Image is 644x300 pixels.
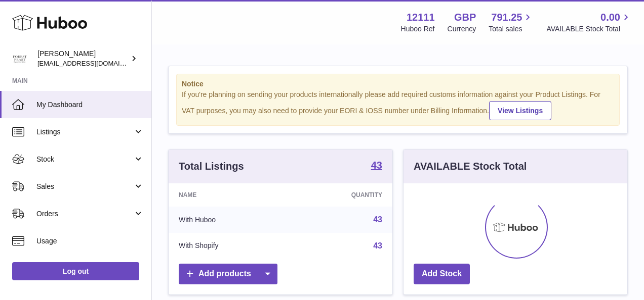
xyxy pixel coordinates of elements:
span: 791.25 [491,11,522,24]
strong: Notice [182,79,614,89]
span: My Dashboard [36,100,144,110]
span: AVAILABLE Stock Total [546,24,632,34]
a: 791.25 Total sales [489,11,534,34]
a: Add Stock [414,264,470,284]
a: 43 [371,160,382,172]
div: [PERSON_NAME] [37,49,129,68]
strong: 12111 [407,11,435,24]
span: Orders [36,209,133,219]
span: Total sales [489,24,534,34]
span: Listings [36,127,133,137]
a: 43 [373,215,382,224]
span: Usage [36,236,144,246]
h3: Total Listings [179,160,244,173]
img: internalAdmin-12111@internal.huboo.com [12,51,27,66]
h3: AVAILABLE Stock Total [414,160,527,173]
div: Currency [448,24,476,34]
span: [EMAIL_ADDRESS][DOMAIN_NAME] [37,59,149,67]
a: View Listings [489,101,551,120]
strong: 43 [371,160,382,170]
span: Sales [36,182,133,191]
td: With Huboo [169,207,289,233]
span: Stock [36,155,133,164]
a: Add products [179,264,277,284]
th: Quantity [289,183,392,207]
a: 0.00 AVAILABLE Stock Total [546,11,632,34]
a: Log out [12,262,139,280]
th: Name [169,183,289,207]
div: Huboo Ref [401,24,435,34]
td: With Shopify [169,233,289,259]
div: If you're planning on sending your products internationally please add required customs informati... [182,90,614,120]
strong: GBP [454,11,476,24]
span: 0.00 [600,11,620,24]
a: 43 [373,241,382,250]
